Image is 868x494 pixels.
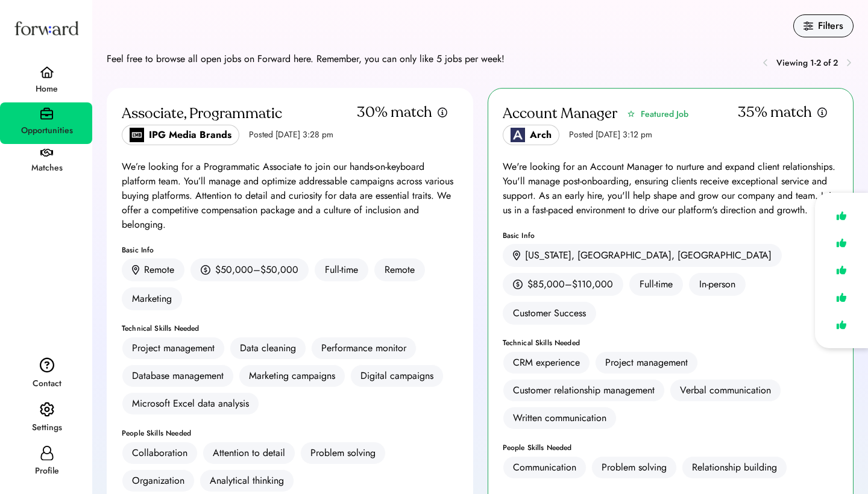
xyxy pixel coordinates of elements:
[132,446,187,460] div: Collaboration
[513,460,576,475] div: Communication
[513,279,523,290] img: money.svg
[503,302,596,325] div: Customer Success
[817,107,828,118] img: info.svg
[1,421,92,435] div: Settings
[503,160,839,217] div: We're looking for an Account Manager to nurture and expand client relationships. You'll manage po...
[357,103,432,122] div: 30% match
[692,460,777,475] div: Relationship building
[210,474,284,488] div: Analytical thinking
[641,108,688,120] div: Featured Job
[12,10,81,46] img: Forward logo
[602,460,667,475] div: Problem solving
[249,129,333,141] div: Posted [DATE] 3:28 pm
[833,207,850,225] img: like.svg
[122,104,282,123] div: Associate, Programmatic
[40,149,53,157] img: handshake.svg
[689,273,746,296] div: In-person
[833,234,850,252] img: like.svg
[213,446,285,460] div: Attention to detail
[132,396,249,411] div: Microsoft Excel data analysis
[132,265,139,275] img: location.svg
[605,355,688,370] div: Project management
[132,341,215,355] div: Project management
[122,246,458,254] div: Basic Info
[503,444,839,451] div: People Skills Needed
[776,57,838,69] div: Viewing 1-2 of 2
[525,248,772,263] div: [US_STATE], [GEOGRAPHIC_DATA], [GEOGRAPHIC_DATA]
[1,82,92,96] div: Home
[437,107,448,118] img: info.svg
[240,341,296,355] div: Data cleaning
[503,232,839,239] div: Basic Info
[527,277,613,292] div: $85,000–$110,000
[122,430,458,437] div: People Skills Needed
[1,377,92,391] div: Contact
[107,52,505,66] div: Feel free to browse all open jobs on Forward here. Remember, you can only like 5 jobs per week!
[513,383,655,398] div: Customer relationship management
[1,123,92,138] div: Opportunities
[40,402,54,417] img: settings.svg
[310,446,376,460] div: Problem solving
[511,128,525,142] img: Logo_Blue_1.png
[374,258,425,281] div: Remote
[321,341,406,355] div: Performance monitor
[804,21,813,31] img: filters.svg
[122,160,458,232] div: We’re looking for a Programmatic Associate to join our hands-on-keyboard platform team. You’ll ma...
[40,66,54,78] img: home.svg
[249,369,335,383] div: Marketing campaigns
[122,287,182,310] div: Marketing
[530,128,552,142] div: Arch
[833,316,850,334] img: like.svg
[130,128,144,142] img: ipgmediabrands_logo.jpeg
[122,325,458,332] div: Technical Skills Needed
[738,103,812,122] div: 35% match
[503,339,839,346] div: Technical Skills Needed
[315,258,368,281] div: Full-time
[132,474,184,488] div: Organization
[513,251,520,261] img: location.svg
[503,104,617,123] div: Account Manager
[833,261,850,279] img: like.svg
[569,129,652,141] div: Posted [DATE] 3:12 pm
[215,263,298,277] div: $50,000–$50,000
[513,355,580,370] div: CRM experience
[40,107,53,120] img: briefcase.svg
[818,19,843,33] div: Filters
[1,161,92,175] div: Matches
[360,369,433,383] div: Digital campaigns
[513,411,606,425] div: Written communication
[144,263,174,277] div: Remote
[40,357,54,373] img: contact.svg
[680,383,771,398] div: Verbal communication
[201,264,210,275] img: money.svg
[132,369,224,383] div: Database management
[1,464,92,478] div: Profile
[149,128,231,142] div: IPG Media Brands
[833,289,850,306] img: like.svg
[629,273,683,296] div: Full-time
